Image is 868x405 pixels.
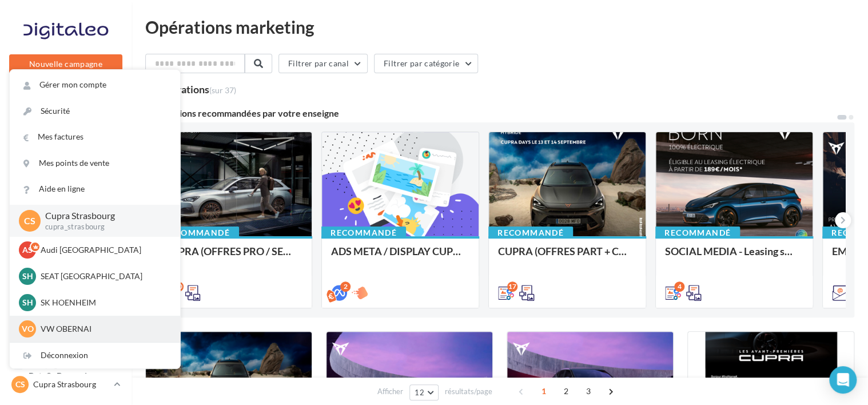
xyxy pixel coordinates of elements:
a: Sécurité [10,98,180,124]
span: CS [15,379,25,390]
a: Aide en ligne [10,176,180,202]
button: Nouvelle campagne [9,54,122,74]
button: 12 [409,384,439,400]
div: Déconnexion [10,343,180,368]
span: (sur 37) [209,85,236,95]
span: résultats/page [445,386,492,397]
div: 2 [340,281,351,292]
a: Médiathèque [7,257,125,281]
button: Notifications [7,86,120,110]
div: Opérations marketing [145,18,854,35]
div: 17 [507,281,517,292]
a: Campagnes DataOnDemand [7,352,125,386]
button: Filtrer par catégorie [374,54,478,73]
div: Open Intercom Messenger [829,366,857,394]
a: Contacts [7,229,125,253]
div: Recommandé [321,227,406,239]
a: Gérer mon compte [10,72,180,98]
div: Recommandé [488,227,573,239]
div: Recommandé [655,227,740,239]
div: ADS META / DISPLAY CUPRA DAYS Septembre 2025 [331,245,469,268]
div: 6 opérations recommandées par votre enseigne [145,109,836,118]
p: SEAT [GEOGRAPHIC_DATA] [41,271,166,282]
a: Mes points de vente [10,150,180,176]
div: CUPRA (OFFRES PRO / SEPT) - SOCIAL MEDIA [164,245,302,268]
span: AS [22,244,33,256]
a: Mes factures [10,124,180,150]
p: VW OBERNAI [41,323,166,335]
span: Afficher [377,386,403,397]
div: CUPRA (OFFRES PART + CUPRA DAYS / SEPT) - SOCIAL MEDIA [498,245,636,268]
p: Cupra Strasbourg [33,379,109,390]
span: 2 [557,382,575,400]
p: SK HOENHEIM [41,297,166,308]
span: 12 [415,388,424,397]
p: Audi [GEOGRAPHIC_DATA] [41,244,166,256]
div: 36 [145,82,236,95]
span: CS [24,214,35,227]
a: Opérations [7,114,125,138]
span: Campagnes DataOnDemand [29,357,118,382]
a: PLV et print personnalisable [7,314,125,348]
a: Calendrier [7,286,125,310]
div: opérations [160,84,236,94]
a: Boîte de réception9 [7,142,125,167]
span: 1 [535,382,553,400]
p: Cupra Strasbourg [45,209,162,223]
a: CS Cupra Strasbourg [9,374,122,395]
div: 4 [674,281,684,292]
span: SH [22,297,33,308]
a: Visibilité en ligne [7,172,125,196]
div: SOCIAL MEDIA - Leasing social électrique - CUPRA Born [665,245,803,268]
span: SH [22,271,33,282]
p: cupra_strasbourg [45,222,162,232]
span: 3 [579,382,598,400]
button: Filtrer par canal [278,54,368,73]
a: Campagnes [7,201,125,225]
div: Recommandé [154,227,239,239]
span: VO [22,323,34,335]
